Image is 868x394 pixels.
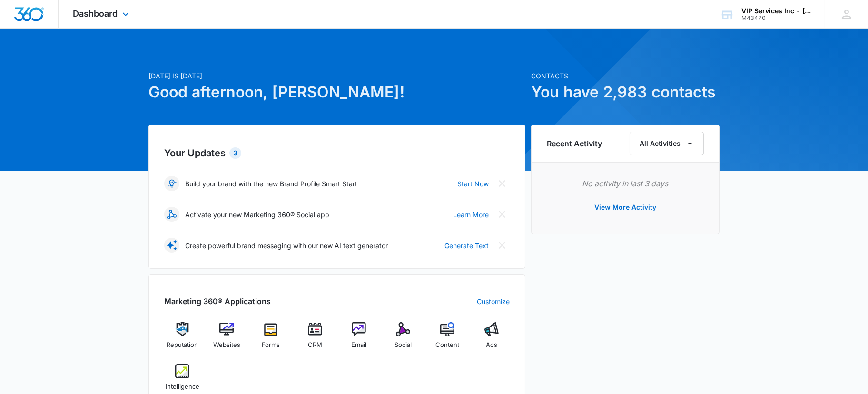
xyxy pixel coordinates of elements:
[494,176,510,191] button: Close
[262,340,280,350] span: Forms
[167,340,198,350] span: Reputation
[185,179,357,189] p: Build your brand with the new Brand Profile Smart Start
[453,210,489,220] a: Learn More
[148,81,525,104] h1: Good afternoon, [PERSON_NAME]!
[208,322,245,356] a: Websites
[164,296,271,307] h2: Marketing 360® Applications
[164,322,201,356] a: Reputation
[531,81,720,104] h1: You have 2,983 contacts
[741,7,811,15] div: account name
[435,340,459,350] span: Content
[494,238,510,253] button: Close
[185,210,329,220] p: Activate your new Marketing 360® Social app
[385,322,422,356] a: Social
[429,322,466,356] a: Content
[253,322,289,356] a: Forms
[585,196,666,219] button: View More Activity
[229,147,241,159] div: 3
[185,240,388,250] p: Create powerful brand messaging with our new AI text generator
[473,322,510,356] a: Ads
[73,9,118,19] span: Dashboard
[308,340,322,350] span: CRM
[351,340,366,350] span: Email
[741,15,811,21] div: account id
[547,178,704,189] p: No activity in last 3 days
[531,71,720,81] p: Contacts
[457,179,489,189] a: Start Now
[166,382,199,392] span: Intelligence
[494,207,510,222] button: Close
[395,340,412,350] span: Social
[547,138,602,149] h6: Recent Activity
[444,240,489,250] a: Generate Text
[341,322,377,356] a: Email
[164,146,510,160] h2: Your Updates
[213,340,240,350] span: Websites
[477,297,510,307] a: Customize
[148,71,525,81] p: [DATE] is [DATE]
[296,322,333,356] a: CRM
[486,340,497,350] span: Ads
[630,132,704,155] button: All Activities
